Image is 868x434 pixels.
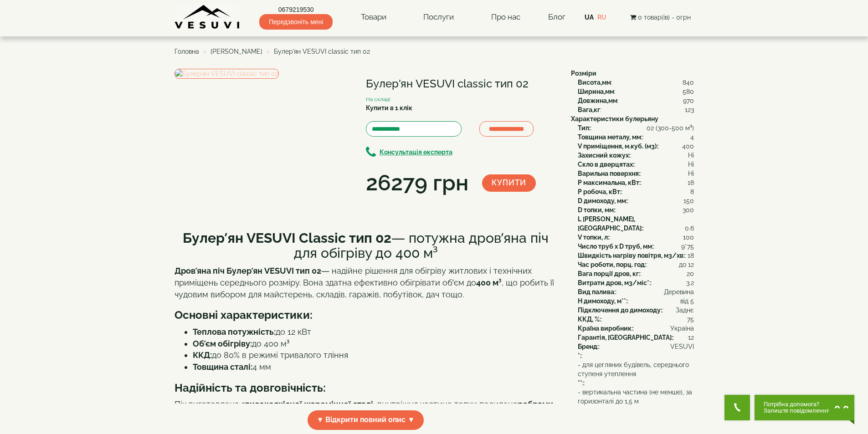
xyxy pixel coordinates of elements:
div: : [578,169,694,178]
div: : [578,360,694,388]
b: Довжина,мм [578,97,617,104]
div: 26279 грн [366,168,468,199]
span: Ні [688,151,694,160]
b: L [PERSON_NAME], [GEOGRAPHIC_DATA]: [578,215,643,232]
a: Головна [175,48,199,55]
span: 0 товар(ів) - 0грн [638,14,691,21]
button: Chat button [755,395,854,420]
span: 18 [688,178,694,187]
p: — надійне рішення для обігріву житлових і технічних приміщень середнього розміру. Вона здатна ефе... [175,265,557,300]
div: : [578,333,694,342]
b: ККД, %: [578,316,601,323]
div: : [578,87,694,96]
span: [PERSON_NAME] [211,48,262,55]
b: D топки, мм: [578,206,615,214]
b: Число труб x D труб, мм: [578,243,653,250]
label: Купити в 1 клік [366,103,412,112]
span: 0.6 [685,224,694,233]
a: UA [585,14,594,21]
b: Захисний кожух: [578,152,630,159]
b: Швидкість нагріву повітря, м3/хв: [578,252,685,259]
strong: Товщина сталі: [193,362,252,372]
b: Вага порції дров, кг: [578,270,640,277]
li: 4 мм [193,361,557,373]
span: 75 [687,315,694,324]
span: VESUVI [670,342,694,351]
a: Про нас [482,7,529,28]
span: ▼ Відкрити повний опис ▼ [308,410,424,430]
b: Товщина металу, мм: [578,133,642,141]
b: Витрати дров, м3/міс*: [578,279,651,286]
b: Основні характеристики: [175,308,313,322]
b: Країна виробник: [578,325,633,332]
b: Скло в дверцятах: [578,161,634,168]
div: : [578,160,694,169]
div: : [578,296,694,306]
span: Заднє [676,306,694,315]
img: Булер'ян VESUVI classic тип 02 [175,69,279,79]
b: Варильна поверхня: [578,170,640,177]
span: від 5 [680,296,694,306]
span: 970 [683,96,694,105]
b: Розміри [571,70,596,77]
h1: Булер'ян VESUVI classic тип 02 [366,78,557,90]
div: : [578,351,694,360]
span: 100 [683,233,694,242]
span: Ні [688,160,694,169]
span: 12 [688,333,694,342]
strong: ККД: [193,350,212,360]
b: Булер’ян VESUVI Classic тип 02 [183,230,391,246]
span: Деревина [664,287,694,296]
div: : [578,233,694,242]
a: Послуги [414,7,463,28]
div: : [578,105,694,114]
strong: Теплова потужність: [193,327,276,337]
span: 840 [683,78,694,87]
b: P робоча, кВт: [578,188,621,195]
strong: високоякісної жароміцної сталі [245,399,373,409]
b: D димоходу, мм: [578,197,627,204]
span: - для цегляних будівель, середнього ступеня утеплення [578,360,694,378]
small: На складі [366,96,390,102]
div: : [578,142,694,151]
b: Підключення до димоходу: [578,306,662,314]
div: : [578,324,694,333]
span: Ні [688,169,694,178]
h2: — потужна дров’яна піч для обігріву до 400 м³ [175,230,557,260]
strong: Дров’яна піч Булер’ян VESUVI тип 02 [175,266,321,276]
span: 8 [690,187,694,196]
div: : [578,287,694,296]
a: 0679219530 [259,5,333,14]
div: : [578,251,694,260]
span: Залиште повідомлення [764,408,830,414]
b: H димоходу, м**: [578,297,627,305]
div: : [578,123,694,133]
span: 123 [685,105,694,114]
div: : [578,133,694,142]
b: Гарантія, [GEOGRAPHIC_DATA]: [578,334,673,341]
div: : [578,260,694,269]
b: Бренд: [578,343,599,350]
div: : [578,187,694,196]
div: : [578,178,694,187]
b: V приміщення, м.куб. (м3): [578,143,658,150]
span: 400 [682,142,694,151]
b: Вид палива: [578,288,616,296]
div: : [578,96,694,105]
strong: Об’єм обігріву: [193,339,252,348]
b: Консультація експерта [380,148,452,156]
li: до 80% в режимі тривалого тління [193,349,557,361]
span: 300 [683,205,694,214]
li: до 400 м³ [193,338,557,350]
span: 580 [683,87,694,96]
div: : [578,269,694,278]
p: Піч виготовлена з , внутрішня частина топки посилена для запобігання деформації при тривалому наг... [175,398,557,434]
b: P максимальна, кВт: [578,179,641,186]
strong: 400 м³ [476,278,502,287]
li: до 12 кВт [193,326,557,338]
button: Get Call button [724,395,750,420]
span: Булер'ян VESUVI classic тип 02 [274,48,370,55]
span: 20 [687,269,694,278]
